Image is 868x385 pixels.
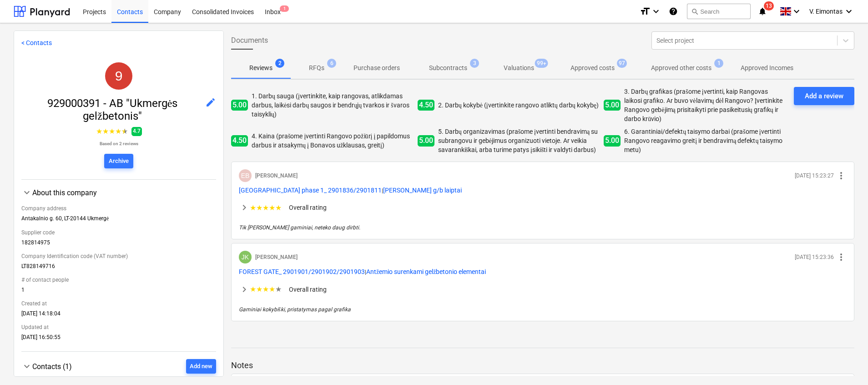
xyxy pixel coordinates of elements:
span: 4.7 [131,127,142,136]
span: 2 [275,59,284,68]
span: Contacts (1) [32,362,72,371]
span: 6 [327,59,336,68]
span: JK [242,253,249,261]
div: 182814975 [21,239,216,249]
span: ★ [250,203,256,212]
div: Supplier code [21,226,216,239]
iframe: Chat Widget [823,341,868,385]
p: Reviews [249,63,273,73]
p: [PERSON_NAME] [255,172,298,180]
span: 3 [470,59,479,68]
p: 3. Darbų grafikas (prašome įvertinti, kaip Rangovas laikosi grafiko. Ar buvo vėlavimų dėl Rangovo... [624,87,787,123]
div: Contacts (1)Add new [21,359,216,374]
span: EB [241,172,250,179]
div: Egidijus Bražas [239,169,252,182]
p: RFQs [309,63,324,73]
span: 1 [714,59,723,68]
span: keyboard_arrow_down [21,361,32,372]
p: [PERSON_NAME] [255,253,298,261]
div: 1 [21,287,216,297]
span: V. Eimontas [809,8,843,15]
p: 4. Kaina (prašome įvertinti Rangovo požiūrį į papildomus darbus ir atsakymų į Bonavos užklausas, ... [252,132,414,150]
p: Valuations [504,63,534,73]
button: [PERSON_NAME] g/b laiptai [383,186,462,195]
div: # of contact people [21,273,216,287]
p: Overall rating [289,203,327,212]
p: Approved Incomes [741,63,793,73]
span: 9 [115,68,123,83]
span: ★ [256,285,262,294]
span: 97 [617,59,627,68]
span: keyboard_arrow_right [239,284,250,295]
div: Company Identification code (VAT number) [21,249,216,263]
div: LT828149716 [21,263,216,273]
span: ★ [250,285,256,294]
button: Archive [104,154,133,168]
span: ★ [102,126,109,137]
p: Subcontracts [429,63,467,73]
span: ★ [262,285,269,294]
span: FOREST GATE_ 2901901/2901902/2901903 [239,268,365,275]
span: 4.50 [418,100,434,111]
button: Add a review [794,87,854,105]
span: keyboard_arrow_right [239,202,250,213]
p: 6. Garantiniai/defektų taisymo darbai (prašome įvertinti Rangovo reagavimo greitį ir bendravimą d... [624,127,787,154]
span: 5.00 [604,135,621,147]
a: < Contacts [21,39,52,46]
i: keyboard_arrow_down [651,6,661,17]
button: [GEOGRAPHIC_DATA] phase 1_ 2901836/2901811 [239,186,382,195]
span: keyboard_arrow_down [21,187,32,198]
span: 1 [280,5,289,12]
span: 929000391 - AB "Ukmergės gelžbetonis" [21,97,205,122]
span: 4.50 [231,135,248,147]
span: Documents [231,35,268,46]
div: Company address [21,202,216,215]
p: Tik [PERSON_NAME] gaminiai, neteko daug dirbti. [239,224,847,232]
i: keyboard_arrow_down [791,6,802,17]
p: | [239,267,847,276]
span: ★ [269,285,275,294]
div: Julius Karalius [239,251,252,263]
div: ★★★★★Overall rating [239,284,847,295]
p: 2. Darbų kokybė (įvertinkite rangovo atliktų darbų kokybę) [438,101,601,110]
button: Antžemio surenkami gelžbetonio elementai [366,267,486,276]
span: ★ [275,203,282,212]
span: search [691,8,698,15]
div: Updated at [21,320,216,334]
div: About this company [32,188,216,197]
span: LAKE TOWN phase 1_ 2901836/2901811 [239,187,382,194]
div: Add a review [805,90,843,102]
p: [DATE] 15:23:36 [795,253,834,261]
p: 1. Darbų sauga (įvertinkite, kaip rangovas, atlikdamas darbus, laikėsi darbų saugos ir bendrųjų t... [252,91,414,119]
i: format_size [640,6,651,17]
span: ★ [262,203,269,212]
span: ★ [256,203,262,212]
span: 5.00 [231,100,248,111]
div: Archive [109,156,129,167]
span: 99+ [535,59,548,68]
p: Purchase orders [353,63,400,73]
span: ★ [109,126,115,137]
i: Knowledge base [669,6,678,17]
p: Overall rating [289,285,327,294]
div: [DATE] 16:50:55 [21,334,216,344]
div: Created at [21,297,216,310]
span: more_vert [836,170,847,181]
button: Search [687,4,751,19]
div: 929000391 [105,62,132,90]
span: 5.00 [604,100,621,111]
div: About this company [21,198,216,344]
span: 5.00 [418,135,434,147]
span: ★ [96,126,102,137]
p: [DATE] 15:23:27 [795,172,834,180]
button: Add new [186,359,216,374]
p: Based on 2 reviews [96,141,142,147]
span: ★ [115,126,121,137]
div: Antakalnio g. 60, LT-20144 Ukmergė [21,215,216,226]
div: About this company [21,187,216,198]
div: [DATE] 14:18:04 [21,310,216,320]
p: Gaminiai kokybiški, pristatymas pagal grafika [239,306,847,314]
span: ★ [269,203,275,212]
p: Notes [231,360,854,371]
